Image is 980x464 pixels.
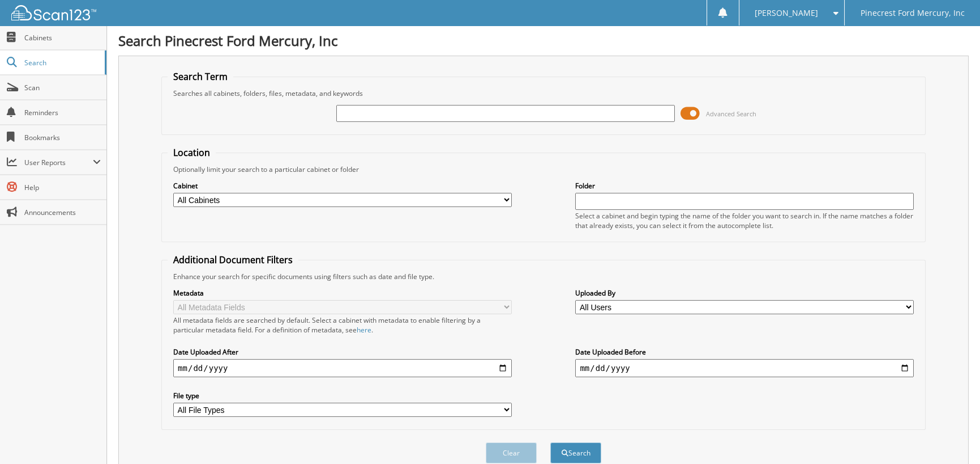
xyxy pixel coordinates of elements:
button: Clear [486,442,537,463]
span: Search [24,58,99,68]
legend: Location [168,146,216,159]
span: Scan [24,83,101,92]
div: Optionally limit your search to a particular cabinet or folder [168,164,919,174]
label: File type [173,391,512,400]
div: Enhance your search for specific documents using filters such as date and file type. [168,272,919,281]
label: Metadata [173,288,512,298]
span: [PERSON_NAME] [755,10,818,16]
h1: Search Pinecrest Ford Mercury, Inc [118,31,969,50]
span: Cabinets [24,33,101,43]
button: Search [550,442,601,463]
span: Advanced Search [706,109,756,118]
span: Help [24,183,101,192]
input: start [173,359,512,377]
span: Bookmarks [24,133,101,142]
label: Uploaded By [575,288,914,298]
label: Folder [575,181,914,191]
legend: Search Term [168,70,233,83]
span: Announcements [24,208,101,217]
div: Searches all cabinets, folders, files, metadata, and keywords [168,88,919,98]
label: Date Uploaded After [173,347,512,357]
iframe: Chat Widget [923,410,980,464]
span: Reminders [24,108,101,117]
a: here [357,325,371,335]
input: end [575,359,914,377]
label: Date Uploaded Before [575,347,914,357]
label: Cabinet [173,181,512,191]
img: scan123-logo-white.svg [11,5,96,20]
legend: Additional Document Filters [168,254,298,266]
span: User Reports [24,158,93,167]
div: Select a cabinet and begin typing the name of the folder you want to search in. If the name match... [575,211,914,230]
div: All metadata fields are searched by default. Select a cabinet with metadata to enable filtering b... [173,315,512,335]
span: Pinecrest Ford Mercury, Inc [861,10,965,16]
